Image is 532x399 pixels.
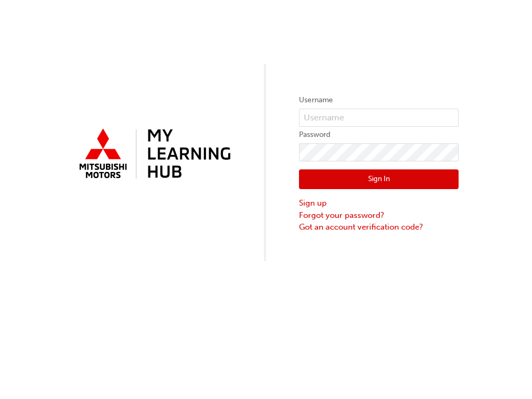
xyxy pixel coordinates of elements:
img: mmal [73,124,233,185]
input: Username [299,109,459,127]
label: Username [299,94,459,107]
a: Sign up [299,197,459,209]
label: Password [299,128,459,141]
a: Got an account verification code? [299,221,459,233]
a: Forgot your password? [299,209,459,222]
button: Sign In [299,169,459,190]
